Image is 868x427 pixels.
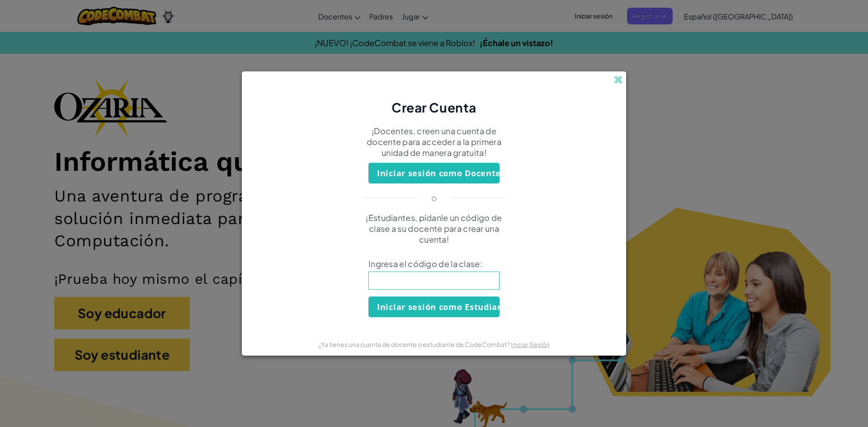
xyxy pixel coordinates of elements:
button: Iniciar sesión como Docente [368,163,500,183]
span: ¿Ya tienes una cuenta de docente o estudiante de CodeCombat? [318,340,511,348]
button: Iniciar sesión como Estudiante [368,296,500,317]
p: o [431,192,437,203]
p: ¡Estudiantes, pídanle un código de clase a su docente para crear una cuenta! [355,212,513,245]
span: Crear Cuenta [392,99,476,115]
span: Ingresa el código de la clase: [368,258,500,269]
p: ¡Docentes, creen una cuenta de docente para acceder a la primera unidad de manera gratuita! [355,126,513,158]
a: Iniciar Sesión [511,340,550,348]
